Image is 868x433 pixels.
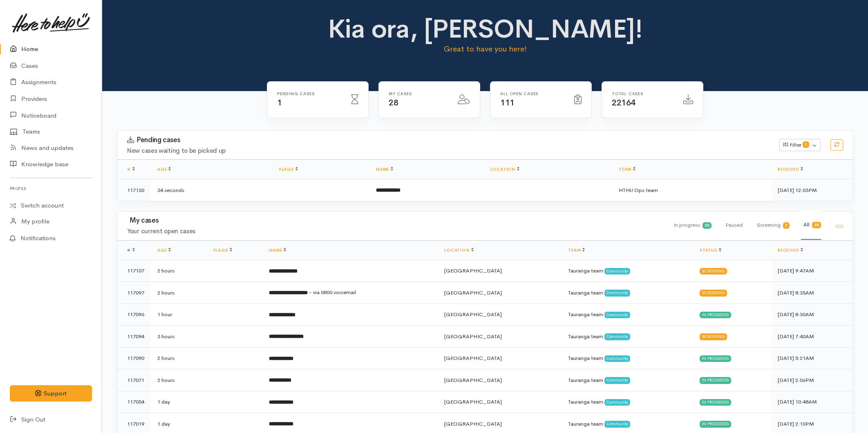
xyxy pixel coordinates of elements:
td: Tauranga team [562,282,693,304]
span: [GEOGRAPHIC_DATA] [444,289,502,296]
span: 111 [500,98,515,108]
span: Community [604,268,630,275]
a: Team [619,167,635,172]
span: 22164 [612,98,635,108]
h4: New cases waiting to be picked up [127,147,770,154]
a: Received [778,248,803,253]
td: HTHU Ops team [612,179,771,201]
span: [GEOGRAPHIC_DATA] [444,420,502,427]
td: 117071 [117,369,151,391]
span: - via 0800 voicemail [309,289,356,296]
td: [DATE] 7:40AM [771,326,853,348]
td: Tauranga team [562,369,693,391]
a: Flags [213,248,232,253]
h3: My cases [127,217,661,225]
a: Status [700,248,721,253]
span: [GEOGRAPHIC_DATA] [444,377,502,384]
a: Location [444,248,473,253]
td: 117090 [117,347,151,369]
td: Tauranga team [562,304,693,326]
h6: Profile [10,183,92,194]
span: 0 [803,141,809,148]
td: 117096 [117,304,151,326]
td: 2 hours [151,369,207,391]
span: Community [604,312,630,318]
td: 1 hour [151,304,207,326]
button: Support [10,385,92,402]
a: Name [269,248,286,253]
td: 117130 [117,179,151,201]
td: [DATE] 8:30AM [771,304,853,326]
div: In progress [700,399,731,406]
span: [GEOGRAPHIC_DATA] [444,267,502,274]
div: In progress [700,355,731,362]
div: Screening [700,333,727,340]
span: 28 [389,98,398,108]
div: Screening [700,290,727,296]
div: Paused [723,211,743,240]
span: 1 [277,98,282,108]
div: In progress [700,377,731,384]
td: Tauranga team [562,326,693,348]
td: [DATE] 8:35AM [771,282,853,304]
td: 2 hours [151,347,207,369]
div: Screening [700,268,727,275]
td: 117107 [117,260,151,282]
div: Screening [754,211,790,240]
h6: All Open cases [500,92,564,96]
div: All [801,210,821,240]
td: 117094 [117,326,151,348]
a: # [127,167,135,172]
span: [GEOGRAPHIC_DATA] [444,311,502,318]
a: Team [568,248,585,253]
span: # [127,248,135,253]
span: Community [604,421,630,427]
div: In progress [700,421,731,427]
b: 25 [705,223,709,228]
td: 3 hours [151,326,207,348]
span: Community [604,290,630,296]
a: Location [490,167,519,172]
h1: Kia ora, [PERSON_NAME]! [304,15,667,43]
a: Received [778,167,803,172]
td: 1 day [151,391,207,413]
td: [DATE] 2:06PM [771,369,853,391]
span: [GEOGRAPHIC_DATA] [444,355,502,362]
b: 3 [785,223,787,228]
a: Name [376,167,393,172]
b: 28 [814,222,819,228]
a: Age [157,248,171,253]
td: Tauranga team [562,260,693,282]
span: Community [604,333,630,340]
h6: Total cases [612,92,673,96]
h3: Pending cases [127,136,770,144]
a: Flags [279,167,298,172]
div: In progress [700,312,731,318]
span: [GEOGRAPHIC_DATA] [444,398,502,405]
td: 34 seconds [151,179,273,201]
td: 117054 [117,391,151,413]
td: Tauranga team [562,347,693,369]
td: 2 hours [151,282,207,304]
span: Community [604,377,630,384]
td: 117097 [117,282,151,304]
span: Community [604,399,630,406]
td: [DATE] 12:03PM [771,179,853,201]
h6: Pending cases [277,92,341,96]
span: Community [604,355,630,362]
td: [DATE] 9:47AM [771,260,853,282]
h6: My cases [389,92,448,96]
span: [GEOGRAPHIC_DATA] [444,333,502,340]
td: [DATE] 5:21AM [771,347,853,369]
p: Great to have you here! [304,43,667,55]
td: Tauranga team [562,391,693,413]
div: In progress [671,211,711,240]
h4: Your current open cases [127,228,661,235]
td: [DATE] 10:48AM [771,391,853,413]
button: Filter0 [779,139,821,151]
td: 2 hours [151,260,207,282]
a: Age [157,167,171,172]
